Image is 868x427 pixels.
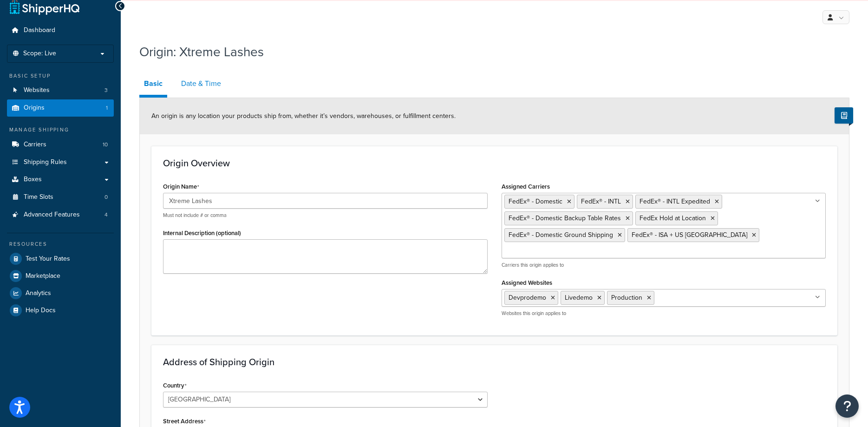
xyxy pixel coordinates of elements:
[7,189,114,206] li: Time Slots
[163,158,826,168] h3: Origin Overview
[7,126,114,134] div: Manage Shipping
[7,268,114,284] a: Marketplace
[24,104,45,112] span: Origins
[151,111,456,121] span: An origin is any location your products ship from, whether it’s vendors, warehouses, or fulfillme...
[163,357,826,367] h3: Address of Shipping Origin
[24,158,67,166] span: Shipping Rules
[509,230,613,240] span: FedEx® - Domestic Ground Shipping
[611,293,642,302] span: Production
[26,272,60,280] span: Marketplace
[640,197,710,206] span: FedEx® - INTL Expedited
[7,22,114,39] a: Dashboard
[176,72,226,95] a: Date & Time
[502,279,552,286] label: Assigned Websites
[7,302,114,319] a: Help Docs
[7,136,114,153] a: Carriers10
[509,197,562,206] span: FedEx® - Domestic
[7,82,114,99] a: Websites3
[835,107,853,124] button: Show Help Docs
[7,154,114,171] a: Shipping Rules
[7,240,114,248] div: Resources
[502,262,826,269] p: Carriers this origin applies to
[7,206,114,223] li: Advanced Features
[24,193,53,201] span: Time Slots
[106,104,108,112] span: 1
[24,176,42,184] span: Boxes
[509,293,546,302] span: Devprodemo
[7,189,114,206] a: Time Slots0
[163,382,187,389] label: Country
[24,86,50,94] span: Websites
[24,26,55,34] span: Dashboard
[24,141,46,149] span: Carriers
[7,206,114,223] a: Advanced Features4
[139,43,838,61] h1: Origin: Xtreme Lashes
[163,183,199,191] label: Origin Name
[163,418,206,425] label: Street Address
[26,307,56,315] span: Help Docs
[632,230,747,240] span: FedEx® - ISA + US [GEOGRAPHIC_DATA]
[139,72,167,98] a: Basic
[104,211,108,219] span: 4
[7,285,114,302] a: Analytics
[7,136,114,153] li: Carriers
[23,50,56,58] span: Scope: Live
[7,99,114,117] li: Origins
[581,197,621,206] span: FedEx® - INTL
[104,193,108,201] span: 0
[835,394,859,418] button: Open Resource Center
[7,250,114,267] a: Test Your Rates
[509,213,621,223] span: FedEx® - Domestic Backup Table Rates
[163,230,241,236] label: Internal Description (optional)
[502,183,550,190] label: Assigned Carriers
[7,171,114,188] a: Boxes
[640,213,706,223] span: FedEx Hold at Location
[103,141,108,149] span: 10
[24,211,80,219] span: Advanced Features
[7,82,114,99] li: Websites
[7,99,114,117] a: Origins1
[104,86,108,94] span: 3
[26,289,51,297] span: Analytics
[163,212,488,219] p: Must not include # or comma
[565,293,593,302] span: Livedemo
[502,310,826,317] p: Websites this origin applies to
[7,72,114,80] div: Basic Setup
[26,255,70,263] span: Test Your Rates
